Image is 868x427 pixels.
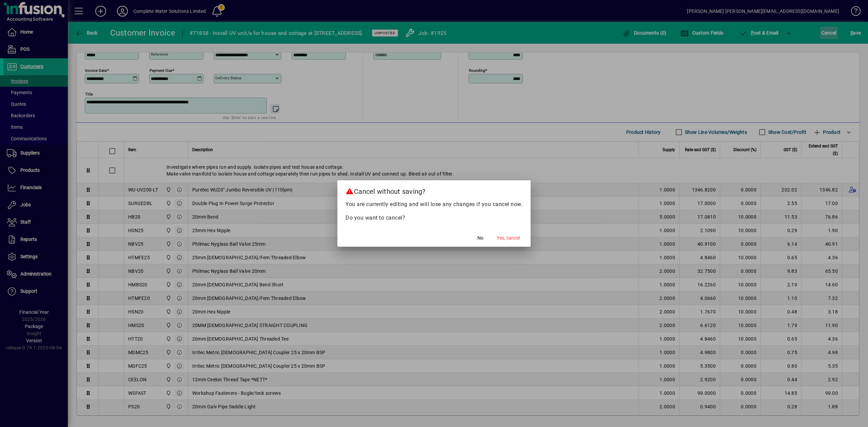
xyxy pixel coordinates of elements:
[346,200,522,208] p: You are currently editing and will lose any changes if you cancel now.
[494,232,522,244] button: Yes, cancel
[477,235,484,242] span: No
[337,180,531,200] h2: Cancel without saving?
[470,232,491,244] button: No
[346,214,522,222] p: Do you want to cancel?
[497,235,520,242] span: Yes, cancel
